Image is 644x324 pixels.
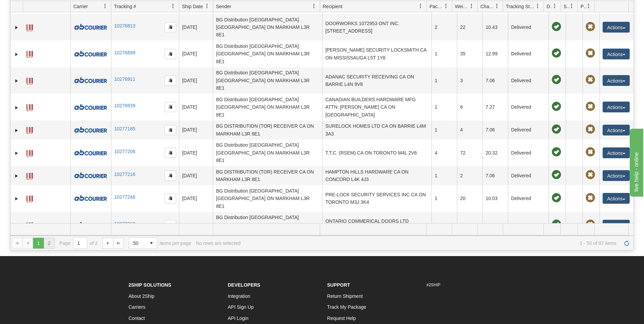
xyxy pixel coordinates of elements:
span: On time [552,75,561,85]
span: Pickup Not Assigned [586,170,595,180]
td: [DATE] [179,40,213,67]
span: Tracking # [114,3,136,10]
img: 10087 - A&B Courier [73,76,108,85]
td: PRE-LOCK SECURITY SERVICES INC CA ON TORONTO M3J 3K4 [322,185,431,212]
span: Pickup Not Assigned [586,22,595,32]
td: 1 [431,67,457,94]
td: [PERSON_NAME] SECURITY LOCKSMITH CA ON MISSISSAUGA L5T 1Y6 [322,40,431,67]
td: ONTARIO COMMERICAL DOORS LTD [GEOGRAPHIC_DATA] [322,212,431,238]
span: Pickup Not Assigned [586,49,595,58]
a: Expand [13,51,20,58]
span: Ship Date [182,3,203,10]
a: Label [26,124,33,135]
span: Charge [480,3,495,10]
a: 10277185 [114,126,135,131]
span: Tracking Status [506,3,535,10]
iframe: chat widget [628,127,643,197]
td: 35 [457,40,482,67]
button: Copy to clipboard [165,102,176,112]
span: Weight [455,3,469,10]
td: 1 [431,94,457,120]
td: 20.32 [482,140,508,166]
a: Label [26,147,33,158]
button: Copy to clipboard [165,170,176,181]
a: Expand [13,24,20,31]
td: CANADIAN BUILDERS HARDWARE MFG ATTN: [PERSON_NAME] CA ON [GEOGRAPHIC_DATA] [322,94,431,120]
button: Actions [603,170,630,181]
span: select [146,238,157,249]
td: [DATE] [179,166,213,185]
td: [DATE] [179,94,213,120]
td: 7.27 [482,94,508,120]
button: Actions [603,49,630,59]
button: Actions [603,75,630,86]
span: Pickup Status [581,3,586,10]
td: 10.03 [482,185,508,212]
button: Copy to clipboard [165,125,176,135]
button: Copy to clipboard [165,75,176,86]
td: BG DISTRIBUTION (TOR) RECEIVER CA ON MARKHAM L3R 8E1 [213,166,322,185]
a: Pickup Status filter column settings [583,0,594,12]
span: Pickup Not Assigned [586,75,595,85]
a: Shipment Issues filter column settings [566,0,577,12]
button: Actions [603,220,630,231]
span: 1 - 50 of 97 items [245,240,616,246]
div: live help - online [5,4,63,12]
a: Label [26,21,33,32]
img: 10087 - A&B Courier [73,50,108,58]
span: On time [552,102,561,111]
button: Copy to clipboard [165,148,176,158]
td: Delivered [508,212,549,238]
td: SURELOCK HOMES LTD CA ON BARRIE L4M 3A3 [322,121,431,140]
td: BG Distribution [GEOGRAPHIC_DATA] [GEOGRAPHIC_DATA] ON MARKHAM L3R 8E1 [213,212,322,238]
td: 7.06 [482,121,508,140]
a: Label [26,48,33,59]
td: 12.99 [482,40,508,67]
a: Refresh [621,238,632,249]
span: On time [552,22,561,32]
button: Copy to clipboard [165,193,176,203]
button: Actions [603,102,630,112]
a: Request Help [327,316,356,321]
button: Copy to clipboard [165,220,176,230]
button: Copy to clipboard [165,49,176,59]
a: Track My Package [327,304,366,310]
td: 1 [431,166,457,185]
td: 2 [457,166,482,185]
td: 8.06 [482,212,508,238]
span: items per page [129,237,191,249]
button: Actions [603,147,630,158]
a: 10276939 [114,103,135,108]
a: Go to the last page [113,238,124,249]
span: On time [552,49,561,58]
td: Delivered [508,185,549,212]
td: Delivered [508,140,549,166]
td: 2 [431,14,457,40]
img: 10087 - A&B Courier [73,194,108,202]
a: Expand [13,127,20,134]
td: [DATE] [179,185,213,212]
span: Pickup Not Assigned [586,193,595,203]
span: Page 1 [33,238,44,249]
a: About 2Ship [129,293,154,299]
td: 1 [431,212,457,238]
td: 10.43 [482,14,508,40]
td: [DATE] [179,67,213,94]
td: HAMPTON HILLS HARDWARE CA ON CONCORD L4K 4J3 [322,166,431,185]
a: 10277246 [114,194,135,200]
a: API Login [228,316,249,321]
td: Delivered [508,94,549,120]
td: [DATE] [179,121,213,140]
a: API Sign Up [228,304,254,310]
a: Sender filter column settings [308,0,320,12]
strong: Support [327,282,350,288]
span: On time [552,220,561,229]
span: On time [552,125,561,134]
td: Delivered [508,14,549,40]
td: 1 [431,121,457,140]
td: 6 [457,94,482,120]
a: Contact [129,316,145,321]
a: 10276911 [114,76,135,82]
a: Label [26,75,33,86]
span: 50 [133,240,142,247]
